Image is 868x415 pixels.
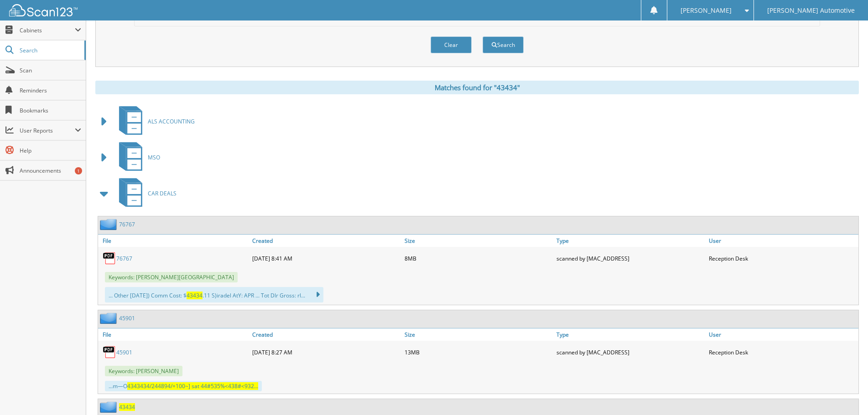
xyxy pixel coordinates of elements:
span: 43434 [187,292,203,299]
span: [PERSON_NAME] [681,8,732,13]
span: Keywords: [PERSON_NAME] [105,366,182,376]
a: User [707,235,858,247]
div: ... Other [DATE]) Comm Cost: $ .11 S)iradel AtY: APR ... Tot Dlr Gross: rl... [105,287,323,302]
button: Clear [431,36,472,53]
a: 45901 [116,348,132,356]
span: Search [20,46,80,54]
a: ALS ACCOUNTING [114,103,195,139]
span: Scan [20,67,81,74]
div: [DATE] 8:41 AM [250,249,402,267]
span: ALS ACCOUNTING [148,118,195,125]
a: Type [554,235,706,247]
div: Reception Desk [707,343,858,361]
a: Created [250,235,402,247]
span: Announcements [20,167,81,174]
span: User Reports [20,127,75,134]
div: ...m—O [105,381,262,391]
a: File [98,328,250,341]
img: folder2.png [100,401,119,413]
a: Created [250,328,402,341]
span: CAR DEALS [148,190,177,197]
div: Matches found for "43434" [95,81,859,94]
a: 43434 [119,403,135,411]
span: Bookmarks [20,107,81,114]
span: Keywords: [PERSON_NAME][GEOGRAPHIC_DATA] [105,272,238,282]
a: CAR DEALS [114,175,177,211]
button: Search [483,36,524,53]
img: PDF.png [103,251,116,265]
a: MSO [114,139,160,175]
div: 13MB [402,343,554,361]
div: 1 [75,167,82,174]
img: folder2.png [100,313,119,324]
span: Cabinets [20,26,75,34]
a: Size [402,328,554,341]
a: 45901 [119,314,135,322]
img: folder2.png [100,219,119,230]
img: PDF.png [103,345,116,359]
span: Help [20,147,81,154]
a: User [707,328,858,341]
span: Reminders [20,87,81,94]
div: 8MB [402,249,554,267]
a: Size [402,235,554,247]
span: MSO [148,154,160,161]
e: 4343434/244894/+100~] sat 44#535%<438#<932... [127,382,258,390]
div: [DATE] 8:27 AM [250,343,402,361]
a: 76767 [116,255,132,262]
a: File [98,235,250,247]
span: [PERSON_NAME] Automotive [767,8,855,13]
div: scanned by [MAC_ADDRESS] [554,249,706,267]
img: scan123-logo-white.svg [9,4,78,16]
div: scanned by [MAC_ADDRESS] [554,343,706,361]
a: Type [554,328,706,341]
div: Reception Desk [707,249,858,267]
a: 76767 [119,220,135,228]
